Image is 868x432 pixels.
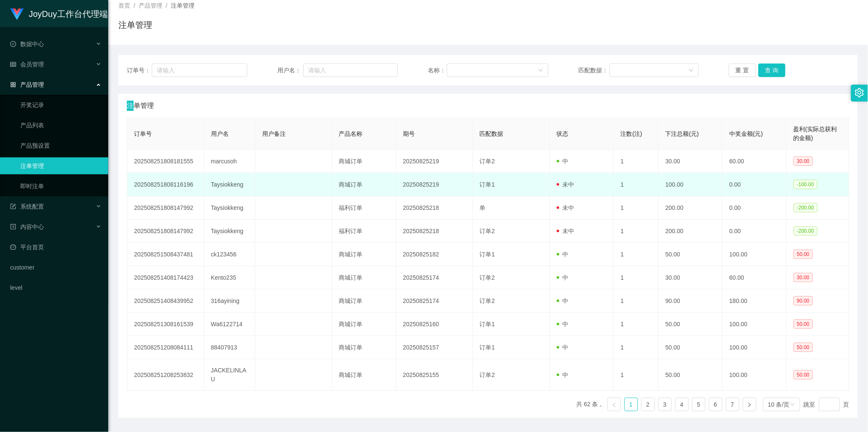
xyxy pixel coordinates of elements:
[127,150,204,173] td: 202508251808181555
[332,150,396,173] td: 商城订单
[10,239,101,256] a: 图标: dashboard平台首页
[659,150,723,173] td: 30.00
[29,0,108,28] h1: JoyDuy工作台代理端
[10,8,24,20] img: logo.9652507e.png
[557,371,569,378] span: 中
[127,243,204,266] td: 202508251508437481
[480,130,504,137] span: 匹配数据
[480,321,495,327] span: 订单1
[726,398,739,411] a: 7
[659,336,723,359] td: 50.00
[659,289,723,313] td: 90.00
[692,398,706,411] li: 5
[794,296,813,305] span: 90.00
[693,398,705,411] a: 5
[612,402,617,407] i: 图标: left
[794,157,813,166] span: 30.00
[758,63,786,77] button: 查 询
[332,173,396,196] td: 商城订单
[480,228,495,234] span: 订单2
[10,10,108,17] a: JoyDuy工作台代理端
[659,266,723,289] td: 30.00
[10,223,44,230] span: 内容中心
[676,398,688,411] a: 4
[396,220,473,243] td: 20250825218
[396,289,473,313] td: 20250825174
[332,359,396,391] td: 商城订单
[480,344,495,351] span: 订单1
[10,259,101,276] a: customer
[332,196,396,220] td: 福利订单
[624,398,638,411] li: 1
[790,402,795,408] i: 图标: down
[659,196,723,220] td: 200.00
[557,204,575,211] span: 未中
[659,313,723,336] td: 50.00
[794,273,813,282] span: 30.00
[10,224,16,230] i: 图标: profile
[480,158,495,165] span: 订单2
[20,178,101,195] a: 即时注单
[127,66,152,75] span: 订单号：
[614,266,659,289] td: 1
[723,266,786,289] td: 60.00
[689,68,694,74] i: 图标: down
[480,251,495,258] span: 订单1
[621,130,642,137] span: 注数(注)
[794,343,813,352] span: 50.00
[642,398,654,411] a: 2
[794,370,813,380] span: 50.00
[204,220,255,243] td: Taysiokkeng
[204,243,255,266] td: ck123456
[794,126,837,141] span: 盈利(实际总获利的金额)
[557,251,569,258] span: 中
[480,297,495,304] span: 订单2
[557,130,569,137] span: 状态
[480,181,495,188] span: 订单1
[134,2,135,9] span: /
[339,130,363,137] span: 产品名称
[480,274,495,281] span: 订单2
[794,319,813,329] span: 50.00
[204,173,255,196] td: Taysiokkeng
[10,61,16,67] i: 图标: table
[204,289,255,313] td: 316ayining
[557,158,569,165] span: 中
[20,96,101,113] a: 开奖记录
[396,150,473,173] td: 20250825219
[794,250,813,259] span: 50.00
[614,336,659,359] td: 1
[726,398,739,411] li: 7
[709,398,723,411] li: 6
[608,398,621,411] li: 上一页
[204,150,255,173] td: marcusoh
[20,117,101,134] a: 产品列表
[675,398,689,411] li: 4
[723,359,786,391] td: 100.00
[166,2,167,9] span: /
[614,313,659,336] td: 1
[332,313,396,336] td: 商城订单
[262,130,286,137] span: 用户备注
[171,2,194,9] span: 注单管理
[204,196,255,220] td: Taysiokkeng
[665,130,699,137] span: 下注总额(元)
[768,398,790,411] div: 10 条/页
[659,220,723,243] td: 200.00
[557,228,575,234] span: 未中
[723,150,786,173] td: 60.00
[134,130,152,137] span: 订单号
[428,66,447,75] span: 名称：
[10,82,16,88] i: 图标: appstore-o
[211,130,229,137] span: 用户名
[204,336,255,359] td: 88407913
[332,336,396,359] td: 商城订单
[557,344,569,351] span: 中
[118,19,152,31] h1: 注单管理
[396,336,473,359] td: 20250825157
[723,289,786,313] td: 180.00
[332,289,396,313] td: 商城订单
[723,313,786,336] td: 100.00
[204,359,255,391] td: JACKELINLAU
